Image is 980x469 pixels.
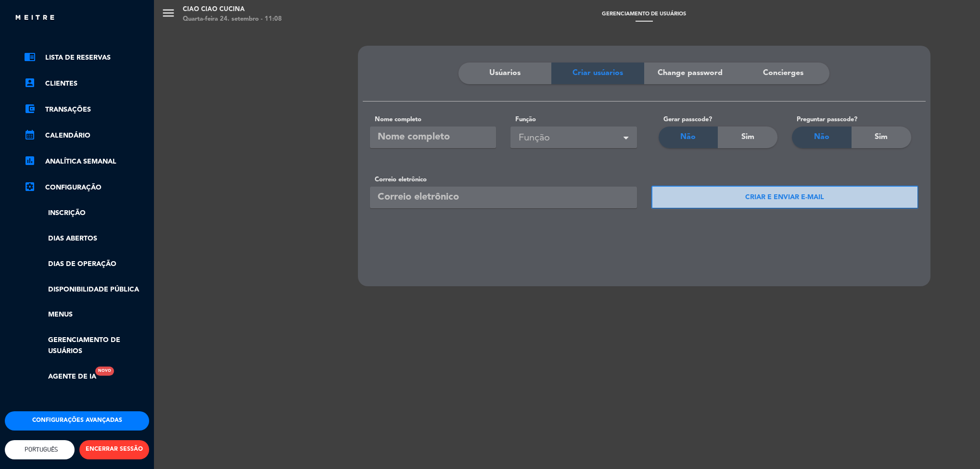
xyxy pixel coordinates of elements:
a: Configuração [24,182,149,193]
button: ENCERRAR SESSÃO [79,440,149,459]
a: Agente de IANovo [24,371,96,382]
a: account_balance_walletTransações [24,104,149,115]
i: assessment [24,155,36,166]
i: account_box [24,77,36,89]
a: chrome_reader_modeLista de Reservas [24,52,149,63]
span: Português [22,446,58,453]
a: Disponibilidade pública [24,284,149,295]
a: calendar_monthCalendário [24,130,149,141]
div: Novo [95,367,114,376]
button: Configurações avançadas [5,411,149,431]
a: Gerenciamento de usuários [24,335,149,357]
i: account_balance_wallet [24,103,36,114]
a: Dias de Operação [24,259,149,270]
i: settings_applications [24,181,36,192]
a: account_boxClientes [24,78,149,89]
a: Inscrição [24,208,149,219]
i: calendar_month [24,129,36,140]
img: MEITRE [14,14,55,22]
i: chrome_reader_mode [24,51,36,63]
a: Menus [24,309,149,320]
a: Dias abertos [24,233,149,244]
a: assessmentANALÍTICA SEMANAL [24,156,149,167]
